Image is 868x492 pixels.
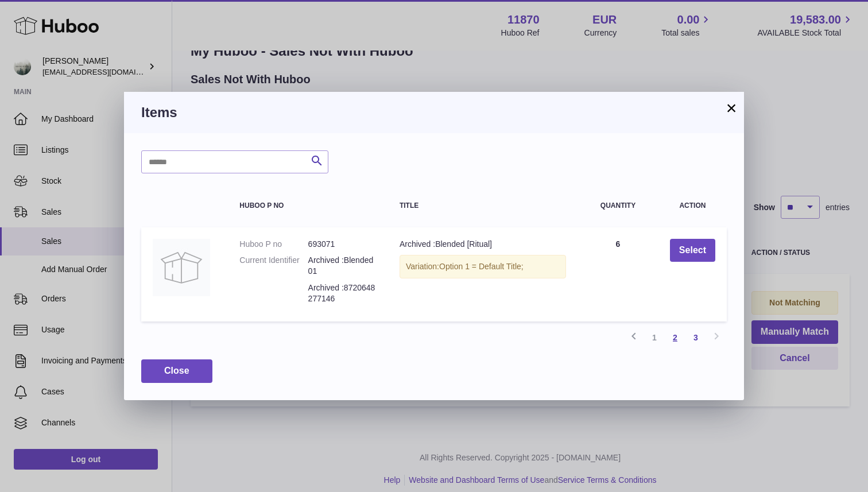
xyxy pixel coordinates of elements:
dd: 693071 [308,239,377,250]
img: Archived :Blended [Ritual] [153,239,210,296]
td: 6 [578,227,658,321]
a: 1 [644,327,665,348]
button: Close [141,359,212,383]
button: × [724,101,738,115]
th: Action [658,191,727,221]
div: Archived :Blended [Ritual] [400,239,566,250]
div: Variation: [400,255,566,278]
span: Close [164,366,189,375]
th: Huboo P no [228,191,388,221]
th: Quantity [578,191,658,221]
dt: Current Identifier [239,255,308,277]
span: Option 1 = Default Title; [439,262,524,271]
h3: Items [141,103,727,122]
dd: Archived :Blended01 [308,255,377,277]
a: 2 [665,327,685,348]
button: Select [670,239,715,262]
th: Title [388,191,578,221]
a: 3 [685,327,706,348]
dt: Huboo P no [239,239,308,250]
dd: Archived :8720648277146 [308,282,377,304]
